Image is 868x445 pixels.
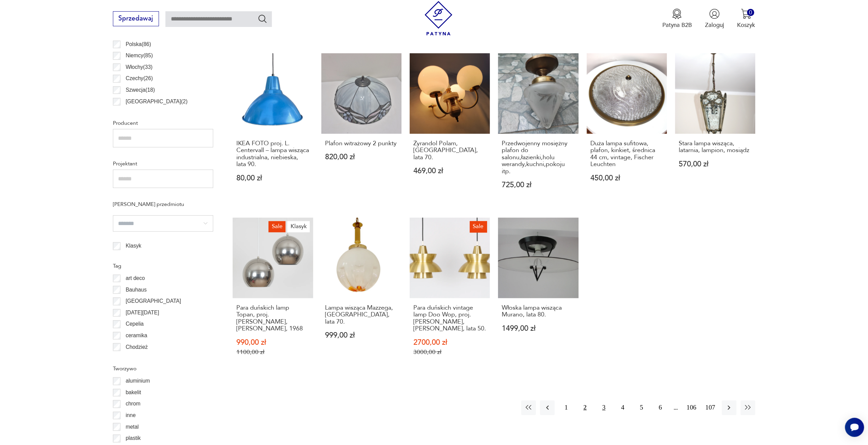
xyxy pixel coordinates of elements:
[258,14,267,24] button: Szukaj
[126,343,148,352] p: Chodzież
[672,9,682,19] img: Ikona medalu
[126,297,181,306] p: [GEOGRAPHIC_DATA]
[662,9,692,29] a: Ikona medaluPatyna B2B
[233,53,313,205] a: IKEA FOTO proj. L. Centervall – lampa wisząca industrialna, niebieska, lata 90.IKEA FOTO proj. L....
[597,400,611,415] button: 3
[587,53,667,205] a: Duża lampa sufitowa, plafon, kinkiet, średnica 44 cm, vintage, Fischer LeuchtenDuża lampa sufitow...
[747,9,754,16] div: 0
[126,274,145,283] p: art deco
[126,354,146,363] p: Ćmielów
[502,305,575,318] h3: Włoska lampa wisząca Murano, lata 80.
[126,376,150,385] p: aluminium
[126,422,138,431] p: metal
[236,305,309,332] h3: Para duńskich lamp Topan, proj. [PERSON_NAME], [PERSON_NAME], 1968
[741,9,751,19] img: Ikona koszyka
[410,218,490,371] a: SalePara duńskich vintage lamp Doo Wop, proj. Henning Klok, Louis Poulsen, lata 50.Para duńskich ...
[559,400,573,415] button: 1
[321,53,401,205] a: Plafon witrażowy 2 punktyPlafon witrażowy 2 punkty820,00 zł
[413,348,486,356] p: 3000,00 zł
[410,53,490,205] a: Żyrandol Polam, Polska, lata 70.Żyrandol Polam, [GEOGRAPHIC_DATA], lata 70.469,00 zł
[113,364,213,373] p: Tworzywo
[126,97,187,106] p: [GEOGRAPHIC_DATA] ( 2 )
[126,331,147,340] p: ceramika
[498,218,578,371] a: Włoska lampa wisząca Murano, lata 80.Włoska lampa wisząca Murano, lata 80.1499,00 zł
[662,21,692,29] p: Patyna B2B
[113,16,159,22] a: Sprzedawaj
[113,159,213,168] p: Projektant
[705,21,724,29] p: Zaloguj
[325,332,398,339] p: 999,00 zł
[126,241,141,250] p: Klasyk
[236,140,309,168] h3: IKEA FOTO proj. L. Centervall – lampa wisząca industrialna, niebieska, lata 90.
[662,9,692,29] button: Patyna B2B
[126,411,135,420] p: inne
[126,63,152,72] p: Włochy ( 33 )
[113,262,213,270] p: Tag
[413,305,486,332] h3: Para duńskich vintage lamp Doo Wop, proj. [PERSON_NAME], [PERSON_NAME], lata 50.
[737,21,755,29] p: Koszyk
[236,175,309,182] p: 80,00 zł
[703,400,718,415] button: 107
[126,399,140,408] p: chrom
[113,119,213,128] p: Producent
[675,53,755,205] a: Stara lampa wisząca, latarnia, lampion, mosiądzStara lampa wisząca, latarnia, lampion, mosiądz570...
[126,388,141,397] p: bakelit
[709,9,720,19] img: Ikonka użytkownika
[679,140,752,154] h3: Stara lampa wisząca, latarnia, lampion, mosiądz
[653,400,667,415] button: 6
[502,181,575,189] p: 725,00 zł
[845,418,864,437] iframe: Smartsupp widget button
[413,167,486,175] p: 469,00 zł
[421,1,456,35] img: Patyna - sklep z meblami i dekoracjami vintage
[413,140,486,161] h3: Żyrandol Polam, [GEOGRAPHIC_DATA], lata 70.
[321,218,401,371] a: Lampa wisząca Mazzega, Wlochy, lata 70.Lampa wisząca Mazzega, [GEOGRAPHIC_DATA], lata 70.999,00 zł
[615,400,630,415] button: 4
[126,51,153,60] p: Niemcy ( 85 )
[577,400,592,415] button: 2
[126,308,159,317] p: [DATE][DATE]
[126,108,187,117] p: [GEOGRAPHIC_DATA] ( 2 )
[236,339,309,346] p: 990,00 zł
[590,175,663,182] p: 450,00 zł
[737,9,755,29] button: 0Koszyk
[705,9,724,29] button: Zaloguj
[413,339,486,346] p: 2700,00 zł
[126,285,147,294] p: Bauhaus
[126,86,155,94] p: Szwecja ( 18 )
[684,400,698,415] button: 106
[502,325,575,332] p: 1499,00 zł
[634,400,649,415] button: 5
[325,140,398,147] h3: Plafon witrażowy 2 punkty
[325,153,398,161] p: 820,00 zł
[236,348,309,356] p: 1100,00 zł
[113,200,213,209] p: [PERSON_NAME] przedmiotu
[498,53,578,205] a: Przedwojenny mosiężny plafon do salonu,łazienki,holu werandy,kuchni,pokoju itp.Przedwojenny mosię...
[590,140,663,168] h3: Duża lampa sufitowa, plafon, kinkiet, średnica 44 cm, vintage, Fischer Leuchten
[126,40,151,49] p: Polska ( 86 )
[126,320,144,328] p: Cepelia
[325,305,398,325] h3: Lampa wisząca Mazzega, [GEOGRAPHIC_DATA], lata 70.
[113,11,159,26] button: Sprzedawaj
[679,161,752,168] p: 570,00 zł
[126,434,141,443] p: plastik
[233,218,313,371] a: SaleKlasykPara duńskich lamp Topan, proj. Verner Panton, Louis Poulsen, 1968Para duńskich lamp To...
[126,74,153,83] p: Czechy ( 26 )
[502,140,575,175] h3: Przedwojenny mosiężny plafon do salonu,łazienki,holu werandy,kuchni,pokoju itp.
